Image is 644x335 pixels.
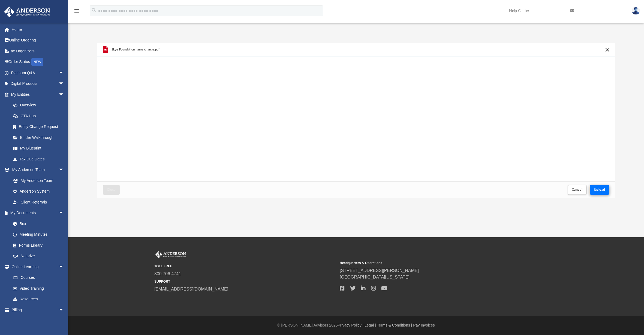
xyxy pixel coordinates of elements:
[632,7,640,15] img: User Pic
[8,154,72,164] a: Tax Due Dates
[340,268,419,273] a: [STREET_ADDRESS][PERSON_NAME]
[59,261,70,273] span: arrow_drop_down
[340,261,521,265] small: Headquarters & Operations
[377,323,412,327] a: Terms & Conditions |
[103,185,120,195] button: Close
[8,283,67,294] a: Video Training
[68,322,644,328] div: © [PERSON_NAME] Advisors 2025
[4,261,70,272] a: Online Learningarrow_drop_down
[97,43,615,198] div: Upload
[59,304,70,316] span: arrow_drop_down
[8,132,72,143] a: Binder Walkthrough
[8,143,70,154] a: My Blueprint
[340,275,410,279] a: [GEOGRAPHIC_DATA][US_STATE]
[8,197,70,208] a: Client Referrals
[74,8,80,14] i: menu
[8,272,70,283] a: Courses
[4,78,72,89] a: Digital Productsarrow_drop_down
[4,67,72,78] a: Platinum Q&Aarrow_drop_down
[4,35,72,46] a: Online Ordering
[594,188,605,191] span: Upload
[8,240,67,251] a: Forms Library
[2,7,52,17] img: Anderson Advisors Platinum Portal
[8,251,70,262] a: Notarize
[4,24,72,35] a: Home
[8,294,70,305] a: Resources
[8,186,70,197] a: Anderson System
[31,58,43,66] div: NEW
[4,89,72,100] a: My Entitiesarrow_drop_down
[154,279,336,284] small: SUPPORT
[8,218,67,229] a: Box
[8,229,70,240] a: Meeting Minutes
[59,208,70,219] span: arrow_drop_down
[4,164,70,175] a: My Anderson Teamarrow_drop_down
[4,315,72,326] a: Events Calendar
[413,323,435,327] a: Pay Invoices
[4,208,70,219] a: My Documentsarrow_drop_down
[107,188,116,191] span: Close
[154,271,181,276] a: 800.706.4741
[97,43,615,181] div: grid
[59,78,70,89] span: arrow_drop_down
[74,10,80,14] a: menu
[338,323,364,327] a: Privacy Policy |
[604,47,611,53] button: Cancel this upload
[59,67,70,79] span: arrow_drop_down
[154,287,228,291] a: [EMAIL_ADDRESS][DOMAIN_NAME]
[111,48,160,51] span: Skye Foundation name change.pdf
[365,323,376,327] a: Legal |
[4,304,72,315] a: Billingarrow_drop_down
[8,121,72,132] a: Entity Change Request
[590,185,609,195] button: Upload
[8,110,72,121] a: CTA Hub
[154,251,187,258] img: Anderson Advisors Platinum Portal
[59,164,70,176] span: arrow_drop_down
[59,89,70,100] span: arrow_drop_down
[91,7,97,13] i: search
[572,188,583,191] span: Cancel
[154,264,336,269] small: TOLL FREE
[8,100,72,111] a: Overview
[4,56,72,68] a: Order StatusNEW
[8,175,67,186] a: My Anderson Team
[568,185,587,195] button: Cancel
[4,46,72,56] a: Tax Organizers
